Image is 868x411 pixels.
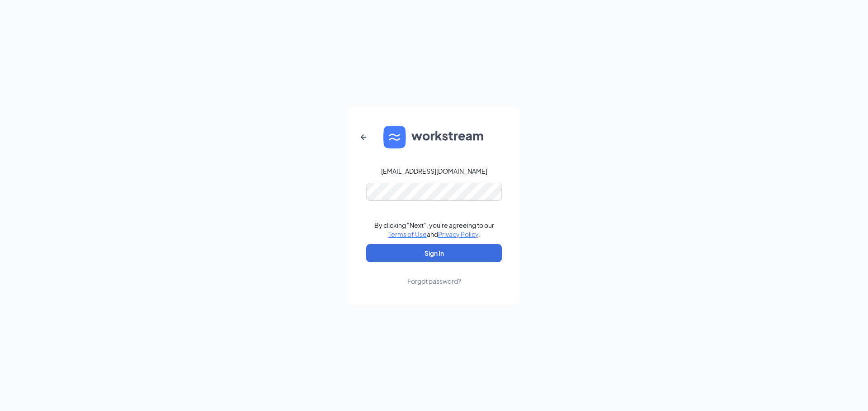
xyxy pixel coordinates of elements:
[353,126,374,148] button: ArrowLeftNew
[366,244,502,262] button: Sign In
[407,262,461,286] a: Forgot password?
[383,126,485,148] img: WS logo and Workstream text
[407,277,461,286] div: Forgot password?
[374,221,494,239] div: By clicking "Next", you're agreeing to our and .
[358,132,369,143] svg: ArrowLeftNew
[388,230,427,238] a: Terms of Use
[381,166,487,175] div: [EMAIL_ADDRESS][DOMAIN_NAME]
[438,230,478,238] a: Privacy Policy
